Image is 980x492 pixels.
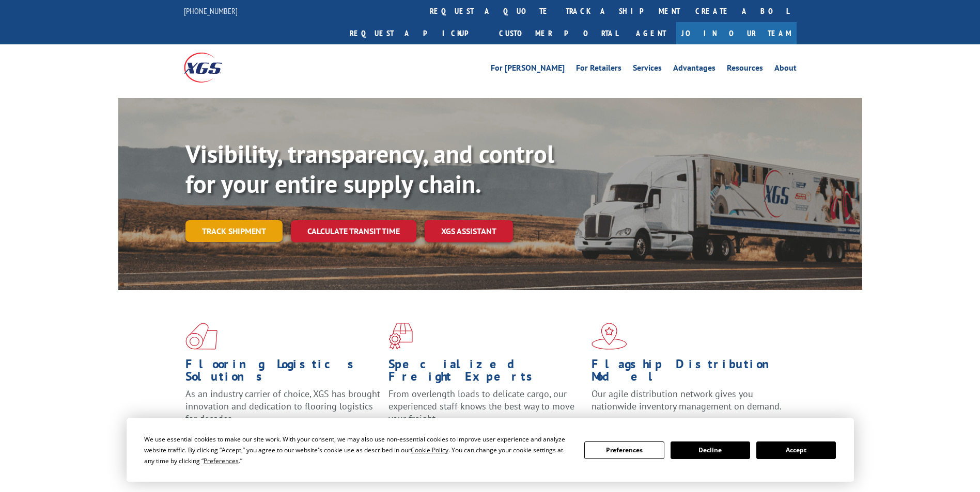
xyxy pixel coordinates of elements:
a: [PHONE_NUMBER] [184,6,238,16]
a: Customer Portal [491,22,626,44]
a: About [774,64,797,75]
a: Request a pickup [342,22,491,44]
span: Our agile distribution network gives you nationwide inventory management on demand. [592,388,782,412]
h1: Flooring Logistics Solutions [185,358,381,388]
span: Cookie Policy [411,446,448,454]
a: Join Our Team [676,22,797,44]
a: For [PERSON_NAME] [491,64,565,75]
div: Cookie Consent Prompt [127,418,854,482]
span: Preferences [204,456,239,465]
a: Calculate transit time [291,220,416,242]
button: Preferences [584,441,664,459]
img: xgs-icon-total-supply-chain-intelligence-red [185,323,217,350]
img: xgs-icon-focused-on-flooring-red [388,323,413,350]
a: Advantages [673,64,715,75]
button: Decline [671,441,750,459]
h1: Specialized Freight Experts [388,358,584,388]
a: Resources [727,64,763,75]
h1: Flagship Distribution Model [592,358,787,388]
button: Accept [756,441,836,459]
b: Visibility, transparency, and control for your entire supply chain. [185,138,554,200]
a: Services [633,64,662,75]
a: Track shipment [185,220,283,242]
p: From overlength loads to delicate cargo, our experienced staff knows the best way to move your fr... [388,388,584,434]
span: As an industry carrier of choice, XGS has brought innovation and dedication to flooring logistics... [185,388,380,424]
div: We use essential cookies to make our site work. With your consent, we may also use non-essential ... [144,434,572,466]
a: For Retailers [576,64,621,75]
a: XGS ASSISTANT [425,220,513,242]
a: Agent [626,22,676,44]
img: xgs-icon-flagship-distribution-model-red [592,323,627,350]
